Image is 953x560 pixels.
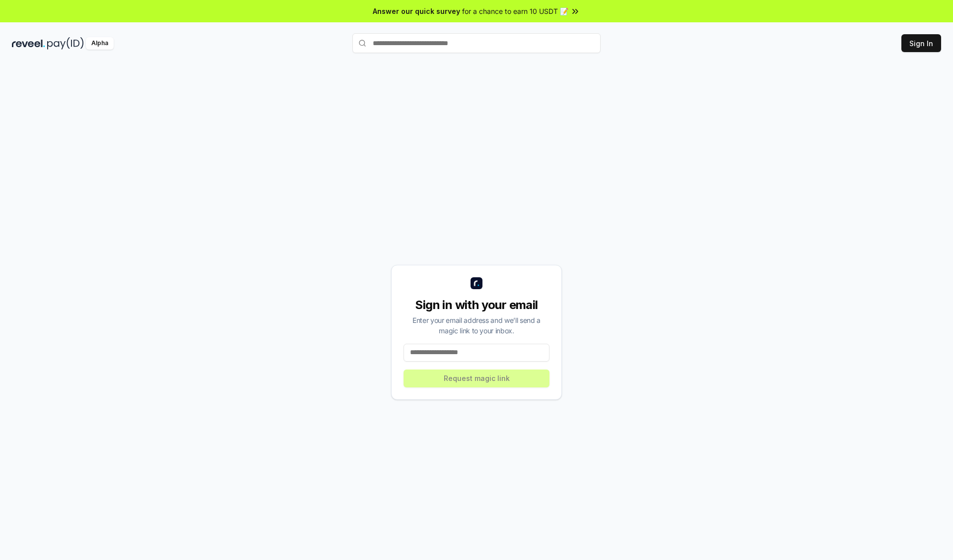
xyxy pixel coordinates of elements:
span: for a chance to earn 10 USDT 📝 [462,6,568,16]
div: Enter your email address and we’ll send a magic link to your inbox. [404,315,549,336]
button: Sign In [901,34,941,52]
img: logo_small [471,277,482,289]
div: Alpha [86,37,114,50]
img: pay_id [47,37,84,50]
div: Sign in with your email [404,297,549,313]
span: Answer our quick survey [373,6,460,16]
img: reveel_dark [12,37,45,50]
